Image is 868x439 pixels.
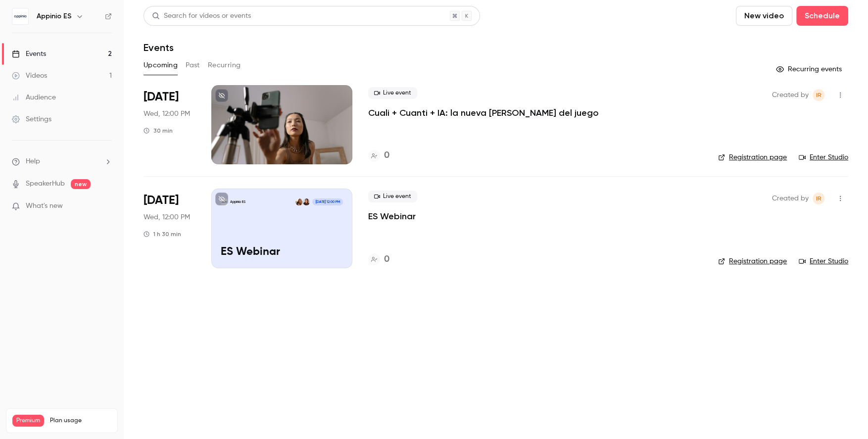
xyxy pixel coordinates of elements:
[718,152,787,162] a: Registration page
[37,11,72,21] h6: Appinio ES
[772,61,848,77] button: Recurring events
[12,156,112,167] li: help-dropdown-opener
[12,8,28,24] img: Appinio ES
[144,189,195,268] div: Oct 22 Wed, 12:00 PM (Europe/Madrid)
[12,93,56,102] div: Audience
[718,256,787,266] a: Registration page
[50,417,111,425] span: Plan usage
[144,42,174,53] h1: Events
[26,201,63,211] span: What's new
[796,6,848,26] button: Schedule
[295,198,302,205] img: Teresa Martos
[816,89,821,101] span: IR
[303,198,310,205] img: Clara Matamala
[186,57,200,73] button: Past
[221,246,343,259] p: ES Webinar
[816,193,821,204] span: IR
[230,199,245,204] p: Appinio ES
[799,256,848,266] a: Enter Studio
[312,198,342,205] span: [DATE] 12:00 PM
[71,179,91,189] span: new
[368,107,599,119] a: Cuali + Cuanti + IA: la nueva [PERSON_NAME] del juego
[368,191,417,202] span: Live event
[144,57,178,73] button: Upcoming
[12,415,44,427] span: Premium
[772,89,809,101] span: Created by
[368,87,417,99] span: Live event
[736,6,792,26] button: New video
[772,193,809,204] span: Created by
[144,212,190,222] span: Wed, 12:00 PM
[211,189,352,268] a: ES Webinar Appinio ESClara MatamalaTeresa Martos[DATE] 12:00 PMES Webinar
[799,152,848,162] a: Enter Studio
[208,57,241,73] button: Recurring
[26,179,65,189] a: SpeakerHub
[368,210,416,222] a: ES Webinar
[12,114,51,124] div: Settings
[368,149,389,162] a: 0
[144,230,181,238] div: 1 h 30 min
[384,149,389,162] h4: 0
[813,89,824,101] span: Isabella Rentería Berrospe
[144,85,195,164] div: Oct 22 Wed, 12:00 PM (Europe/Madrid)
[26,156,40,167] span: Help
[144,193,179,208] span: [DATE]
[12,71,47,81] div: Videos
[12,49,46,59] div: Events
[368,253,389,266] a: 0
[144,109,190,119] span: Wed, 12:00 PM
[813,193,824,204] span: Isabella Rentería Berrospe
[384,253,389,266] h4: 0
[144,89,179,105] span: [DATE]
[144,127,173,135] div: 30 min
[152,11,251,21] div: Search for videos or events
